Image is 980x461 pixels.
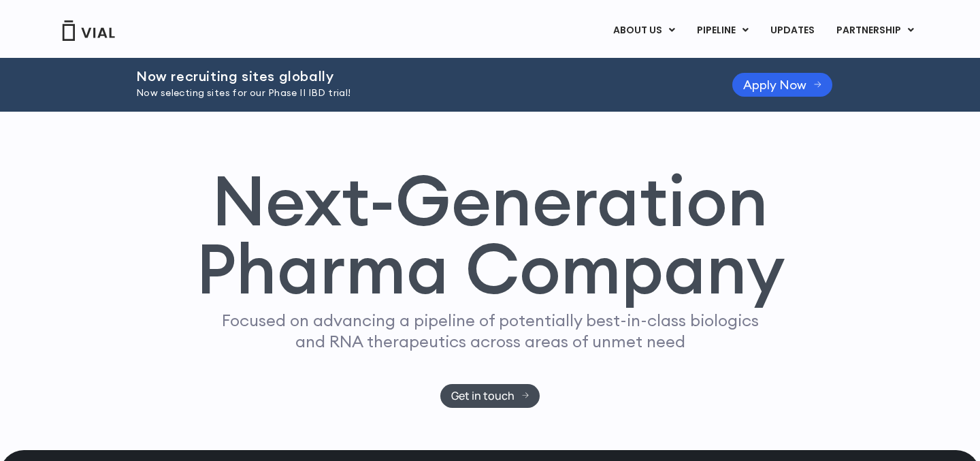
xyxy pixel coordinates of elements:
[686,19,759,42] a: PIPELINEMenu Toggle
[61,20,116,41] img: Vial Logo
[195,166,785,304] h1: Next-Generation Pharma Company
[732,73,832,97] a: Apply Now
[440,384,540,408] a: Get in touch
[602,19,685,42] a: ABOUT USMenu Toggle
[136,86,698,101] p: Now selecting sites for our Phase II IBD trial!
[826,19,925,42] a: PARTNERSHIPMenu Toggle
[759,19,825,42] a: UPDATES
[216,310,764,352] p: Focused on advancing a pipeline of potentially best-in-class biologics and RNA therapeutics acros...
[743,80,806,90] span: Apply Now
[136,69,698,84] h2: Now recruiting sites globally
[451,391,514,401] span: Get in touch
